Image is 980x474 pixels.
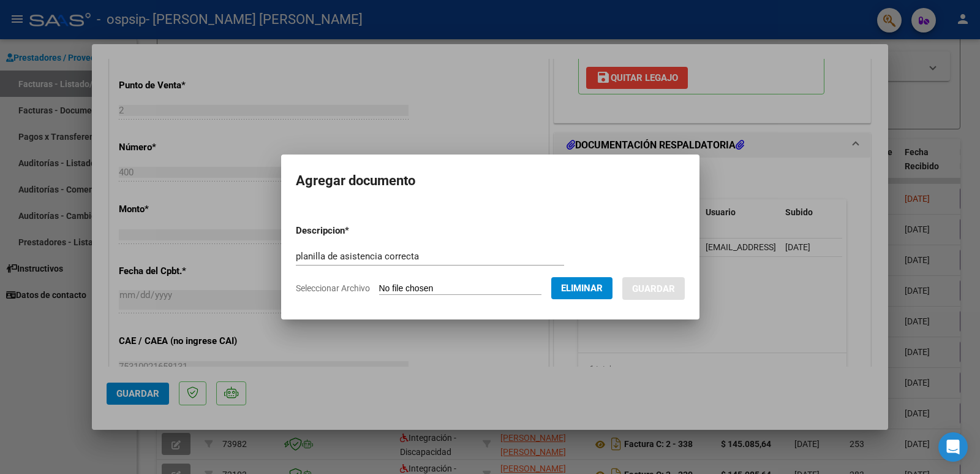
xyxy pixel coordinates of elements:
span: Seleccionar Archivo [296,283,370,293]
p: Descripcion [296,224,413,238]
button: Guardar [622,277,685,300]
button: Eliminar [551,277,612,299]
span: Eliminar [561,283,603,294]
span: Guardar [632,283,675,294]
div: Open Intercom Messenger [938,432,968,462]
h2: Agregar documento [296,169,685,193]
